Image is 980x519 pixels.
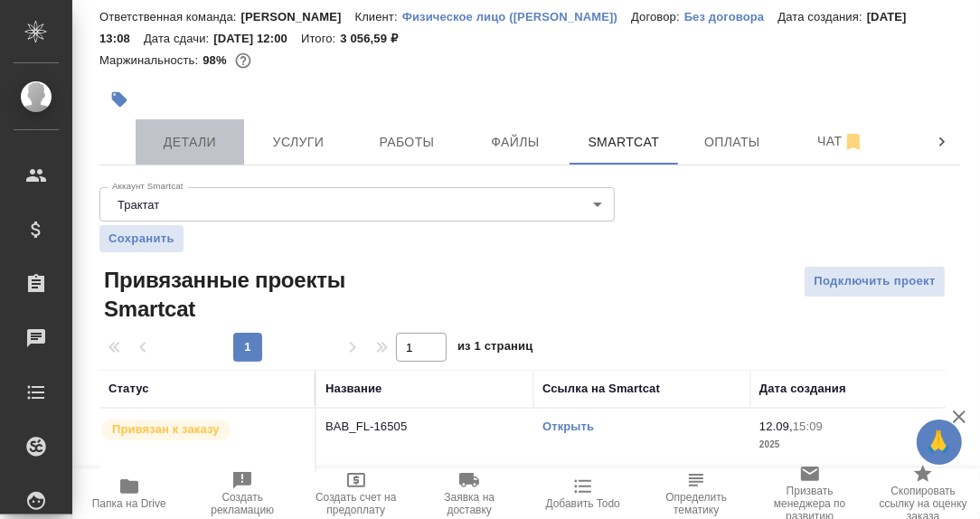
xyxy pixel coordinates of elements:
p: [PERSON_NAME] [241,10,355,24]
span: Сохранить [108,230,174,248]
p: Дата сдачи: [144,32,213,45]
span: Файлы [472,131,559,154]
span: Чат [797,130,884,153]
a: Без договора [684,8,778,24]
button: 🙏 [917,420,962,465]
span: Подключить проект [814,271,936,292]
p: Ответственная команда: [99,10,241,24]
p: 15:09 [793,420,823,433]
span: Заявка на доставку [424,491,516,516]
p: [DATE] 12:00 [213,32,301,45]
svg: Отписаться [843,131,864,153]
p: Дата создания: [777,10,866,24]
div: Статус [108,380,149,398]
p: 2025 [759,436,958,454]
span: Определить тематику [651,491,743,516]
button: Трактат [112,197,165,212]
button: Добавить тэг [99,80,139,119]
p: Привязан к заказу [112,420,220,439]
a: Открыть [542,420,594,433]
p: Без договора [684,10,778,24]
button: Определить тематику [640,468,754,519]
button: Заявка на доставку [413,468,527,519]
button: Подключить проект [804,266,946,297]
div: Дата создания [759,380,846,398]
span: Привязанные проекты Smartcat [99,266,386,324]
p: Клиент: [355,10,402,24]
div: Ссылка на Smartcat [542,380,660,398]
span: 🙏 [924,423,955,461]
button: Призвать менеджера по развитию [753,468,867,519]
span: Создать рекламацию [197,491,289,516]
p: 98% [203,53,231,67]
button: Сохранить [99,225,184,252]
div: Название [325,380,382,398]
span: Работы [363,131,450,154]
div: Трактат [99,187,615,222]
span: Детали [146,131,233,154]
span: Оплаты [689,131,776,154]
p: Маржинальность: [99,53,203,67]
span: Папка на Drive [92,497,166,510]
span: из 1 страниц [457,335,533,362]
p: Физическое лицо ([PERSON_NAME]) [402,10,631,24]
p: Итого: [301,32,340,45]
span: Smartcat [580,131,667,154]
span: Добавить Todo [546,497,620,510]
p: Договор: [631,10,684,24]
button: Создать счет на предоплату [299,468,413,519]
button: 48.72 RUB; [231,49,255,72]
span: Создать счет на предоплату [310,491,402,516]
a: Физическое лицо ([PERSON_NAME]) [402,8,631,24]
button: Папка на Drive [72,468,186,519]
button: Добавить Todo [526,468,640,519]
p: 3 056,59 ₽ [340,32,411,45]
span: Услуги [255,131,342,154]
p: BAB_FL-16505 [325,418,524,436]
button: Создать рекламацию [186,468,300,519]
p: 12.09, [759,420,793,433]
